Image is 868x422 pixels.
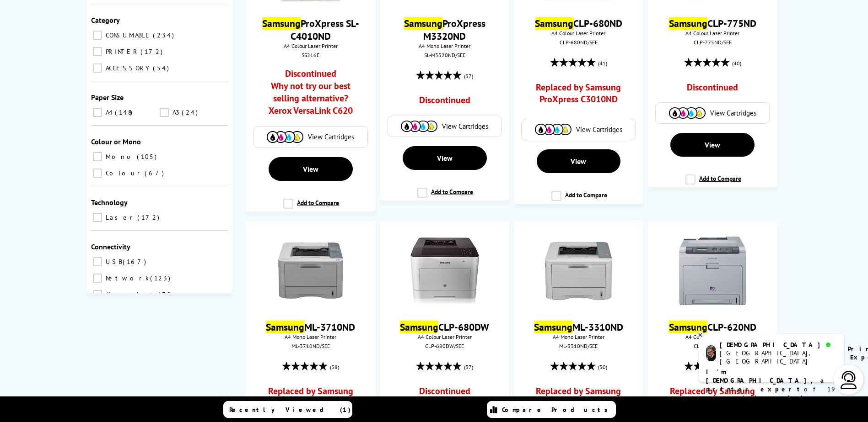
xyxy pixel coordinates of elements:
a: SamsungML-3310ND [534,321,623,333]
span: 105 [137,153,159,161]
a: View [269,157,353,181]
span: 148 [115,108,135,116]
span: A4 Mono Laser Printer [518,333,639,340]
input: ACCESSORY 54 [93,63,102,73]
a: SamsungCLP-775ND [669,17,756,30]
div: ML-3710ND/SEE [253,343,368,349]
a: Compare Products [487,401,616,418]
mark: Samsung [669,321,707,333]
mark: Samsung [669,17,707,30]
span: Colour [103,169,144,177]
span: View Cartridges [442,122,488,131]
a: Recently Viewed (1) [223,401,352,418]
a: View Cartridges [259,131,363,142]
img: sam-ml3710ndweb-front-small.jpg [276,237,345,305]
div: CLP-775ND/SEE [655,39,771,46]
label: Add to Compare [283,199,339,216]
span: Mono [103,153,136,161]
span: 234 [153,31,176,39]
span: 39 [158,290,174,299]
input: PRINTER 172 [93,47,102,56]
b: I'm [DEMOGRAPHIC_DATA], a printer expert [706,368,827,393]
a: SamsungProXpress SL-C4010ND [262,17,359,42]
span: (57) [464,68,473,85]
span: View [437,153,453,163]
input: A3 24 [160,108,169,117]
mark: Samsung [400,321,438,333]
span: A4 Mono Laser Printer [384,42,505,49]
span: A4 [103,108,114,116]
span: View [571,157,586,166]
span: A4 Colour Laser Printer [652,30,773,37]
span: USB [103,258,122,266]
span: (37) [464,359,473,376]
span: Compare Products [502,406,613,414]
a: SamsungCLP-680ND [535,17,622,30]
span: Recently Viewed (1) [229,406,351,414]
span: Colour or Mono [91,137,141,146]
span: 24 [182,108,200,116]
span: (38) [330,359,339,376]
span: View Cartridges [710,109,756,117]
p: of 19 years! I can help you choose the right product [706,368,837,420]
a: View Cartridges [660,107,765,119]
input: USB 167 [93,257,102,266]
img: chris-livechat.png [706,345,716,361]
a: Replaced by Samsung ProXpress M3320ND [262,385,359,413]
span: Network [103,274,149,282]
div: SL-M3320ND/SEE [387,52,502,58]
span: (30) [598,359,607,376]
span: A4 Colour Laser Printer [652,333,773,340]
a: SamsungProXpress M3320ND [404,17,485,42]
span: Laser [103,213,136,222]
p: Why not try our best selling alternative? [262,80,359,105]
label: Add to Compare [685,174,741,192]
span: Airprint [103,290,157,299]
img: clp620_front-thumb.jpg [678,237,747,305]
mark: Samsung [266,321,304,333]
a: View [537,149,621,173]
div: [GEOGRAPHIC_DATA], [GEOGRAPHIC_DATA] [720,349,836,365]
div: ML-3310ND/SEE [521,343,636,349]
mark: Samsung [534,321,572,333]
span: Technology [91,198,128,207]
div: CLP-680DW/SEE [387,343,502,349]
a: SamsungML-3710ND [266,321,355,333]
div: SS216E [253,52,368,58]
a: Replaced by Samsung ProXpress C3010ND [664,385,761,413]
input: A4 148 [93,108,102,117]
a: View [670,133,755,157]
span: A3 [170,108,181,116]
input: Laser 172 [93,213,102,222]
span: A4 Mono Laser Printer [250,333,371,340]
span: 123 [150,274,173,282]
mark: Samsung [262,17,301,30]
span: View Cartridges [308,132,354,141]
span: View [705,140,720,149]
div: Discontinued [664,81,761,98]
a: View [403,146,487,170]
a: SamsungCLP-620ND [669,321,756,333]
a: View Cartridges [526,124,631,135]
label: Add to Compare [551,191,607,208]
mark: Samsung [535,17,573,30]
input: Airprint 39 [93,290,102,299]
span: PRINTER [103,47,140,56]
span: 167 [123,258,148,266]
img: Cartridges [267,131,303,142]
label: Add to Compare [417,188,473,205]
span: ACCESSORY [103,64,152,72]
span: 67 [145,169,166,177]
input: CONSUMABLE 234 [93,31,102,40]
input: Network 123 [93,274,102,283]
div: CLP-620ND/SEE [655,343,771,349]
span: 54 [153,64,171,72]
a: View Cartridges [393,121,497,132]
img: user-headset-light.svg [840,371,858,389]
span: Category [91,16,120,25]
span: A4 Colour Laser Printer [250,42,371,49]
span: (41) [598,55,607,72]
span: (40) [732,55,741,72]
img: Samsung-CLP680DW-Front-Facing-Small.jpg [410,237,479,305]
p: Discontinued [285,68,336,80]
